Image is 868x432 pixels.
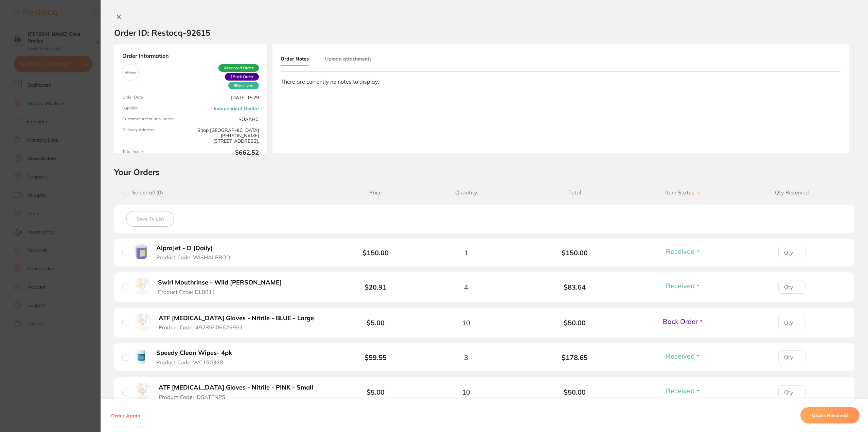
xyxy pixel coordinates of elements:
[159,315,314,322] b: ATF [MEDICAL_DATA] Gloves - Nitrile - BLUE - Large
[228,82,259,89] span: Received
[134,382,152,400] img: ATF Dental Examination Gloves - Nitrile - PINK - Small
[122,53,259,59] strong: Order Information
[462,319,470,327] span: 10
[664,281,703,290] button: Received
[158,279,282,286] b: Swirl Mouthrinse - Wild [PERSON_NAME]
[661,317,706,326] button: Back Order
[520,189,629,196] span: Total
[122,117,188,122] span: Customer Account Number
[156,254,230,260] span: Product Code: WISHALPROD
[367,388,385,396] b: $5.00
[134,313,152,331] img: ATF Dental Examination Gloves - Nitrile - BLUE - Large
[158,289,215,295] span: Product Code: DL0811
[778,280,805,294] input: Qty
[122,127,188,144] span: Delivery Address
[462,388,470,396] span: 10
[157,384,319,400] button: ATF [MEDICAL_DATA] Gloves - Nitrile - PINK - Small Product Code: IDSATFNPS
[339,189,412,196] span: Price
[738,189,846,196] span: Qty Received
[193,117,259,122] span: SUAAHC
[134,278,151,295] img: Swirl Mouthrinse - Wild Berry
[800,407,860,424] button: Order Received
[114,167,854,177] h2: Your Orders
[664,386,703,395] button: Received
[365,283,387,291] b: $20.91
[520,319,629,327] b: $50.00
[281,79,841,85] div: There are currently no notes to display.
[193,127,259,144] span: Shop [GEOGRAPHIC_DATA][PERSON_NAME][STREET_ADDRESS],
[159,384,313,391] b: ATF [MEDICAL_DATA] Gloves - Nitrile - PINK - Small
[520,249,629,257] b: $150.00
[109,412,142,418] button: Order Again
[157,314,320,331] button: ATF [MEDICAL_DATA] Gloves - Nitrile - BLUE - Large Product Code: 49285506629951
[134,349,149,364] img: Speedy Clean Wipes- 4pk
[464,353,468,361] span: 3
[193,149,259,156] b: $662.52
[778,316,805,329] input: Qty
[225,73,259,81] span: Back orders
[114,28,210,38] h2: Order ID: Restocq- 92615
[193,95,259,100] span: [DATE] 15:29
[156,359,223,365] span: Product Code: WC190328
[778,350,805,364] input: Qty
[520,388,629,396] b: $50.00
[159,394,225,400] span: Product Code: IDSATFNPS
[663,317,698,326] span: Back Order
[362,248,389,257] b: $150.00
[666,352,695,360] span: Received
[365,353,387,362] b: $59.55
[122,106,188,111] span: Supplier
[156,349,232,357] b: Speedy Clean Wipes- 4pk
[520,353,629,361] b: $178.65
[154,349,240,366] button: Speedy Clean Wipes- 4pk Product Code: WC190328
[464,283,468,291] span: 4
[218,64,259,72] span: Accepted Order
[281,53,309,66] button: Order Notes
[778,246,805,259] input: Qty
[664,247,703,256] button: Received
[154,244,238,261] button: AlproJet - D (Daily) Product Code: WISHALPROD
[156,245,213,252] b: AlproJet - D (Daily)
[412,189,520,196] span: Quantity
[666,281,695,290] span: Received
[122,149,188,156] span: Total Value
[128,189,163,196] span: Select all ( 0 )
[666,386,695,395] span: Received
[325,53,372,65] button: Upload attachments
[666,247,695,256] span: Received
[778,385,805,399] input: Qty
[520,283,629,291] b: $83.64
[124,66,137,79] img: Independent Dental
[159,324,243,330] span: Product Code: 49285506629951
[464,249,468,257] span: 1
[367,318,385,327] b: $5.00
[664,352,703,360] button: Received
[134,244,149,260] img: AlproJet - D (Daily)
[122,95,188,100] span: Order Date
[126,211,174,227] button: Save To List
[629,189,738,196] span: Item Status
[214,106,259,111] a: Independent Dental
[156,279,288,295] button: Swirl Mouthrinse - Wild [PERSON_NAME] Product Code: DL0811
